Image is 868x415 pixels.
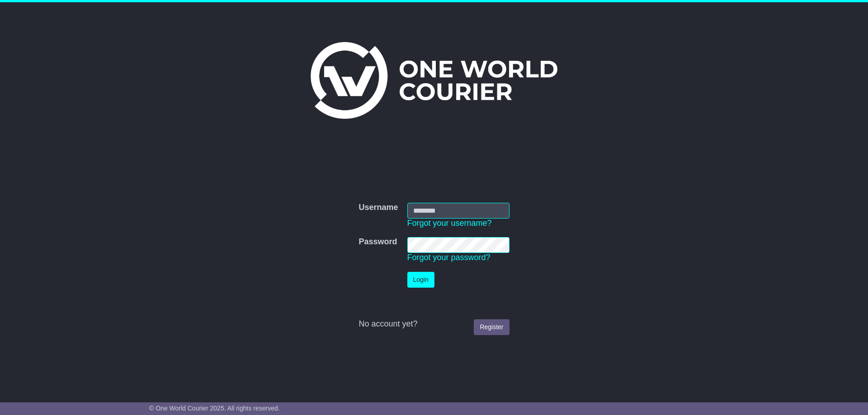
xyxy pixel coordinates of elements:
img: One World [311,42,557,119]
a: Forgot your username? [407,219,492,228]
div: No account yet? [359,319,509,329]
button: Login [407,272,434,288]
a: Forgot your password? [407,253,491,262]
a: Register [474,319,509,335]
label: Username [359,203,398,213]
label: Password [359,237,397,247]
span: © One World Courier 2025. All rights reserved. [149,405,280,412]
